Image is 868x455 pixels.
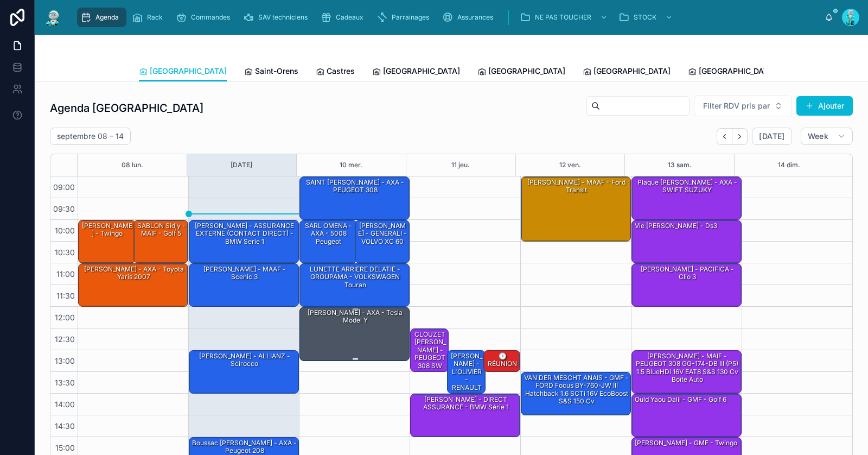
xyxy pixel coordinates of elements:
[412,330,448,371] div: CLOUZET [PERSON_NAME] - PEUGEOT 308 SW
[336,13,363,22] span: Cadeaux
[559,154,581,176] button: 12 ven.
[191,351,298,369] div: [PERSON_NAME] - ALLIANZ - Scirocco
[732,128,748,145] button: Next
[752,128,792,145] button: [DATE]
[52,226,78,235] span: 10:00
[521,372,630,415] div: VAN DER MESCHT ANAIS - GMF - FORD Focus BY-760-JW III Hatchback 1.6 SCTi 16V EcoBoost S&S 150 cv
[57,131,124,142] h2: septembre 08 – 14
[372,61,460,83] a: [GEOGRAPHIC_DATA]
[411,394,520,437] div: [PERSON_NAME] - DIRECT ASSURANCE - BMW série 1
[150,66,227,77] span: [GEOGRAPHIC_DATA]
[759,131,784,141] span: [DATE]
[523,373,630,407] div: VAN DER MESCHT ANAIS - GMF - FORD Focus BY-760-JW III Hatchback 1.6 SCTi 16V EcoBoost S&S 150 cv
[808,131,828,141] span: Week
[694,96,792,116] button: Select Button
[355,220,410,263] div: [PERSON_NAME] - GENERALI - VOLVO XC 60
[632,177,741,219] div: Plaque [PERSON_NAME] - AXA - SWIFT SUZUKY
[357,221,409,247] div: [PERSON_NAME] - GENERALI - VOLVO XC 60
[634,395,727,405] div: ould yaou dalil - GMF - golf 6
[43,9,63,26] img: App logo
[327,66,355,77] span: Castres
[255,66,298,77] span: Saint-Orens
[535,13,591,22] span: NE PAS TOUCHER
[191,264,298,282] div: [PERSON_NAME] - MAAF - Scenic 3
[634,13,656,22] span: STOCK
[484,351,520,371] div: 🕒 RÉUNION - -
[50,204,78,213] span: 09:30
[302,221,356,247] div: SARL OMENA - AXA - 5008 Peugeot
[439,8,501,27] a: Assurances
[583,61,671,83] a: [GEOGRAPHIC_DATA]
[634,221,718,231] div: Vie [PERSON_NAME] - Ds3
[258,13,308,22] span: SAV techniciens
[383,66,460,77] span: [GEOGRAPHIC_DATA]
[521,177,630,241] div: [PERSON_NAME] - MAAF - Ford transit
[302,308,409,326] div: [PERSON_NAME] - AXA - Tesla model y
[189,351,298,393] div: [PERSON_NAME] - ALLIANZ - Scirocco
[72,5,825,29] div: scrollable content
[52,356,78,365] span: 13:00
[634,351,741,385] div: [PERSON_NAME] - MAIF - PEUGEOT 308 GG-174-DB III (P5) 1.5 BlueHDi 16V EAT8 S&S 130 cv Boîte auto
[632,351,741,393] div: [PERSON_NAME] - MAIF - PEUGEOT 308 GG-174-DB III (P5) 1.5 BlueHDi 16V EAT8 S&S 130 cv Boîte auto
[231,154,252,176] button: [DATE]
[52,334,78,344] span: 12:30
[699,66,776,77] span: [GEOGRAPHIC_DATA]
[52,313,78,322] span: 12:00
[457,13,493,22] span: Assurances
[240,8,315,27] a: SAV techniciens
[317,8,371,27] a: Cadeaux
[632,220,741,263] div: Vie [PERSON_NAME] - Ds3
[703,100,770,111] span: Filter RDV pris par
[52,248,78,257] span: 10:30
[593,66,671,77] span: [GEOGRAPHIC_DATA]
[796,96,853,116] a: Ajouter
[632,264,741,306] div: [PERSON_NAME] - PACIFICA - clio 3
[523,178,630,195] div: [PERSON_NAME] - MAAF - Ford transit
[77,8,126,27] a: Agenda
[300,220,356,263] div: SARL OMENA - AXA - 5008 Peugeot
[79,264,188,306] div: [PERSON_NAME] - AXA - Toyota Yaris 2007
[486,351,519,377] div: 🕒 RÉUNION - -
[189,264,298,306] div: [PERSON_NAME] - MAAF - Scenic 3
[300,264,409,306] div: LUNETTE ARRIERE DELATIE - GROUPAMA - VOLKSWAGEN Touran
[668,154,692,176] button: 13 sam.
[448,351,485,393] div: [PERSON_NAME] - L'OLIVIER - RENAULT Clio EZ-015-YJ IV 5 Portes Phase 2 1.5 dCi FAP Energy eco2 S&...
[634,264,741,282] div: [PERSON_NAME] - PACIFICA - clio 3
[50,100,203,116] h1: Agenda [GEOGRAPHIC_DATA]
[302,264,409,290] div: LUNETTE ARRIERE DELATIE - GROUPAMA - VOLKSWAGEN Touran
[634,438,738,448] div: [PERSON_NAME] - GMF - twingo
[53,443,78,452] span: 15:00
[801,128,853,145] button: Week
[778,154,800,176] button: 14 dim.
[477,61,565,83] a: [GEOGRAPHIC_DATA]
[122,154,143,176] div: 08 lun.
[189,220,298,263] div: [PERSON_NAME] - ASSURANCE EXTERNE (CONTACT DIRECT) - BMW serie 1
[412,395,519,413] div: [PERSON_NAME] - DIRECT ASSURANCE - BMW série 1
[340,154,362,176] button: 10 mer.
[147,13,163,22] span: Rack
[615,8,678,27] a: STOCK
[688,61,776,83] a: [GEOGRAPHIC_DATA]
[173,8,238,27] a: Commandes
[634,178,741,195] div: Plaque [PERSON_NAME] - AXA - SWIFT SUZUKY
[316,61,355,83] a: Castres
[80,264,187,282] div: [PERSON_NAME] - AXA - Toyota Yaris 2007
[302,178,409,195] div: SAINT [PERSON_NAME] - AXA - PEUGEOT 308
[488,66,565,77] span: [GEOGRAPHIC_DATA]
[191,221,298,247] div: [PERSON_NAME] - ASSURANCE EXTERNE (CONTACT DIRECT) - BMW serie 1
[50,182,78,192] span: 09:00
[300,307,409,361] div: [PERSON_NAME] - AXA - Tesla model y
[451,154,470,176] button: 11 jeu.
[717,128,732,145] button: Back
[52,400,78,409] span: 14:00
[244,61,298,83] a: Saint-Orens
[139,61,227,82] a: [GEOGRAPHIC_DATA]
[411,329,448,371] div: CLOUZET [PERSON_NAME] - PEUGEOT 308 SW
[95,13,119,22] span: Agenda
